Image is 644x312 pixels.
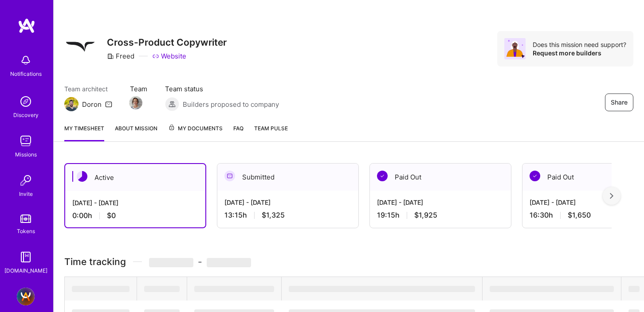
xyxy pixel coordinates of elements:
[82,100,102,109] div: Doron
[17,226,35,236] div: Tokens
[64,124,104,141] a: My timesheet
[15,150,37,159] div: Missions
[17,172,35,189] img: Invite
[72,286,130,292] span: ‌
[64,84,112,94] span: Team architect
[490,286,614,292] span: ‌
[20,214,31,223] img: tokens
[533,49,626,57] div: Request more builders
[144,286,180,292] span: ‌
[115,124,157,141] a: About Mission
[149,258,193,267] span: ‌
[628,286,640,292] span: ‌
[377,171,388,181] img: Paid Out
[377,198,504,207] div: [DATE] - [DATE]
[15,288,37,305] a: A.Team - Full-stack Demand Growth team!
[129,96,142,109] img: Team Member Avatar
[533,40,626,49] div: Does this mission need support?
[568,211,591,220] span: $1,650
[17,51,35,69] img: bell
[414,211,437,220] span: $1,925
[152,51,186,61] a: Website
[370,164,511,191] div: Paid Out
[289,286,475,292] span: ‌
[4,266,47,275] div: [DOMAIN_NAME]
[72,211,198,220] div: 0:00 h
[165,97,179,111] img: Builders proposed to company
[17,132,35,150] img: teamwork
[77,171,87,182] img: Active
[72,198,198,207] div: [DATE] - [DATE]
[107,51,134,61] div: Freed
[530,171,540,181] img: Paid Out
[105,101,112,108] i: icon Mail
[18,18,35,34] img: logo
[217,164,358,191] div: Submitted
[377,211,504,220] div: 19:15 h
[233,124,243,141] a: FAQ
[254,124,288,141] a: Team Pulse
[17,248,35,266] img: guide book
[107,53,114,60] i: icon CompanyGray
[183,100,279,109] span: Builders proposed to company
[254,125,288,132] span: Team Pulse
[130,95,141,110] a: Team Member Avatar
[224,171,235,181] img: Submitted
[64,31,96,63] img: Company Logo
[504,38,526,59] img: Avatar
[224,211,351,220] div: 13:15 h
[262,211,285,220] span: $1,325
[10,69,42,78] div: Notifications
[610,193,613,199] img: right
[149,256,251,267] span: -
[611,98,628,107] span: Share
[19,189,33,199] div: Invite
[17,93,35,110] img: discovery
[168,124,223,133] span: My Documents
[107,211,116,220] span: $0
[207,258,251,267] span: ‌
[107,37,227,48] h3: Cross-Product Copywriter
[17,288,35,305] img: A.Team - Full-stack Demand Growth team!
[224,198,351,207] div: [DATE] - [DATE]
[64,97,79,111] img: Team Architect
[605,94,633,111] button: Share
[13,110,39,120] div: Discovery
[64,256,633,267] h3: Time tracking
[130,84,147,94] span: Team
[194,286,274,292] span: ‌
[65,164,205,191] div: Active
[168,124,223,141] a: My Documents
[165,84,279,94] span: Team status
